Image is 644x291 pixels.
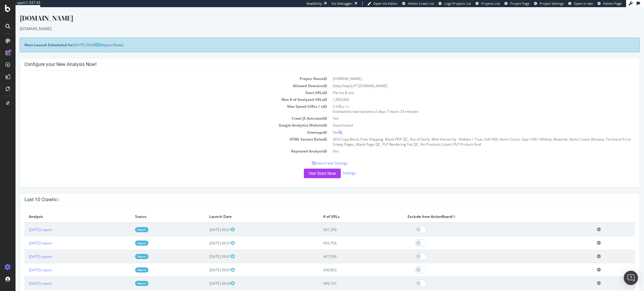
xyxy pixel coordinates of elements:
td: Start URLs [9,82,314,89]
span: Open in dev [574,1,593,6]
span: [DATE] 00:01 [194,233,219,238]
span: Logs Projects List [444,1,471,6]
a: Admin Crawl List [402,1,434,6]
span: [DATE] 00:00 [58,35,83,40]
td: SEO Copy Block, Free Shipping, Blank PDP QC, Out of Stock, Web Hierarchy : Hidden = True, Soft 40... [314,129,620,141]
span: Project Page [510,1,530,6]
a: [DATE] report [13,220,36,225]
td: 1,000,000 [314,89,620,96]
span: [DATE] 00:00 [194,274,219,279]
td: 459,754 [303,229,388,243]
div: Open Intercom Messenger [624,271,638,285]
span: Projects List [481,1,500,6]
th: # of URLs [303,203,388,215]
span: 2 days 7 hours 33 minutes [360,102,403,107]
a: Report [120,233,133,238]
th: Launch Date [189,203,303,215]
strong: Next Launch Scheduled for: [9,35,58,40]
a: Project Page [504,1,530,6]
td: Crawl JS Activated [9,108,314,115]
th: Exclude from ActionBoard [388,203,577,215]
td: (http|https)://*.[DOMAIN_NAME] [314,75,620,82]
h4: Configure your New Analysis Now! [9,54,620,60]
a: Report [120,260,133,265]
a: Report [120,247,133,252]
a: Settings [327,163,340,168]
td: Yes [314,108,620,115]
td: Allowed Domains [9,75,314,82]
a: Projects List [476,1,500,6]
td: Sitemaps [9,122,314,129]
span: [DATE] 00:01 [194,247,219,252]
a: [DATE] report [13,247,36,252]
a: [DATE] report [13,274,36,279]
div: [DOMAIN_NAME] [4,6,624,19]
td: Google Analytics Website [9,115,314,121]
a: Report [120,220,133,225]
a: [DATE] report [13,260,36,265]
td: Yes [314,141,620,147]
td: Max # of Analysed URLs [9,89,314,96]
div: ReadOnly: [306,1,323,6]
span: [DATE] 00:01 [194,260,219,265]
a: Open in dev [568,1,593,6]
div: [DOMAIN_NAME] [4,19,624,24]
td: HTML Extract Rules [9,129,314,141]
a: Report [120,274,133,279]
div: Viz Debugger: [332,1,353,6]
td: 407,956 [303,243,388,256]
th: Analysis [9,203,115,215]
span: Project Settings [540,1,564,6]
h4: Last 10 Crawls [9,190,620,195]
td: 409,737 [303,270,388,283]
a: Admin Page [597,1,622,6]
td: Max Speed (URLs / s) [9,96,314,108]
span: Admin Crawl List [408,1,434,6]
td: Project Name [9,68,314,75]
a: Project Settings [534,1,564,6]
a: Logs Projects List [439,1,471,6]
td: File list 8 urls [314,82,620,89]
td: 5 URLs / s Estimated crawl duration: [314,96,620,108]
td: 440,853 [303,256,388,270]
div: (Repeat Mode) [4,30,624,45]
a: [DATE] report [13,233,36,238]
td: [DOMAIN_NAME] [314,68,620,75]
td: 501,359 [303,215,388,229]
a: Open Viz Editor [367,1,398,6]
td: Deactivated [314,115,620,121]
td: Yes [314,122,620,129]
span: Admin Page [603,1,622,6]
button: Yes! Start Now [288,161,325,171]
td: Repeated Analysis [9,141,314,147]
span: [DATE] 00:01 [194,220,219,225]
th: Status [115,203,189,215]
p: View Crawl Settings [9,153,620,158]
span: Open Viz Editor [373,1,398,6]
